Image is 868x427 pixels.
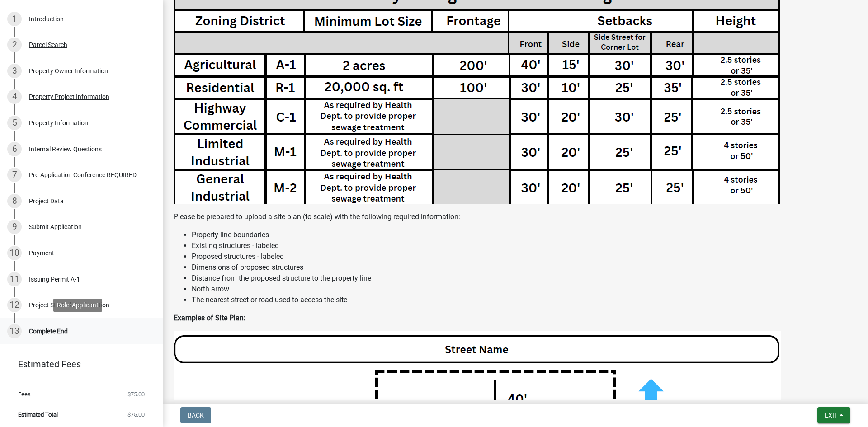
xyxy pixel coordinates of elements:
li: Dimensions of proposed structures [192,262,857,273]
div: 12 [7,298,22,312]
div: 13 [7,324,22,338]
div: Parcel Search [29,42,67,48]
li: Existing structures - labeled [192,240,857,251]
li: Distance from the proposed structure to the property line [192,273,857,284]
div: 10 [7,246,22,260]
div: Property Information [29,120,88,126]
div: 7 [7,168,22,182]
strong: Examples of Site Plan: [174,314,245,322]
div: 8 [7,194,22,208]
div: 11 [7,272,22,286]
div: Issuing Permit A-1 [29,276,80,282]
div: 3 [7,64,22,78]
div: Property Project Information [29,94,109,100]
div: Role: Applicant [53,299,102,312]
div: 2 [7,38,22,52]
div: 9 [7,220,22,234]
p: Please be prepared to upload a site plan (to scale) with the following required information: [174,211,857,222]
span: Exit [825,412,838,419]
span: $75.00 [127,391,145,397]
div: Internal Review Questions [29,146,102,152]
button: Exit [817,407,850,423]
li: The nearest street or road used to access the site [192,295,857,305]
div: 4 [7,89,22,104]
div: 6 [7,142,22,156]
div: 1 [7,12,22,26]
div: Introduction [29,16,64,22]
div: Payment [29,250,54,256]
div: Pre-Application Conference REQUIRED [29,172,137,178]
span: Fees [18,391,31,397]
div: Submit Application [29,224,82,230]
div: Project Started Confirmation [29,302,109,308]
span: $75.00 [127,412,145,418]
li: North arrow [192,284,857,295]
span: Back [188,412,204,419]
div: Project Data [29,198,64,204]
a: Estimated Fees [7,355,148,373]
li: Property line boundaries [192,230,857,240]
div: Property Owner Information [29,68,108,74]
li: Proposed structures - labeled [192,251,857,262]
button: Back [180,407,211,423]
div: Complete End [29,328,68,334]
span: Estimated Total [18,412,58,418]
div: 5 [7,116,22,130]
